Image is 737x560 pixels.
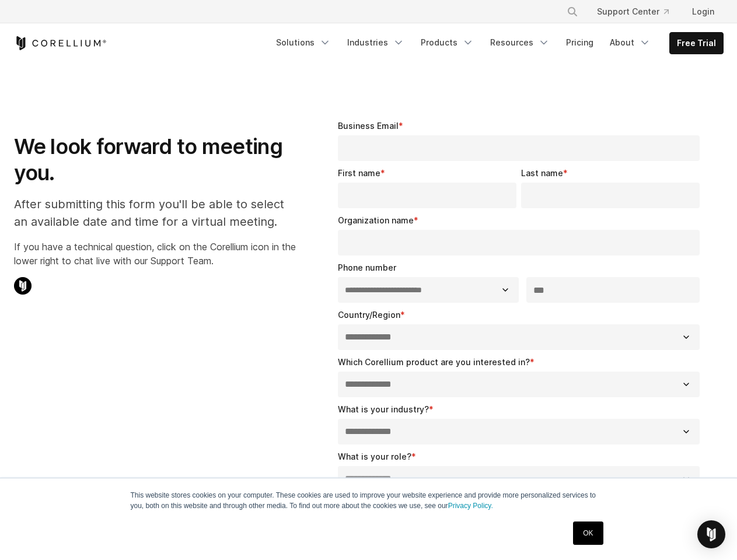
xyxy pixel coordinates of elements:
[338,121,399,131] span: Business Email
[670,33,723,54] a: Free Trial
[573,521,603,545] a: OK
[338,452,411,461] span: What is your role?
[269,32,724,54] div: Navigation Menu
[603,32,658,53] a: About
[338,168,380,178] span: First name
[559,32,600,53] a: Pricing
[483,32,557,53] a: Resources
[338,310,400,320] span: Country/Region
[269,32,338,53] a: Solutions
[14,36,107,50] a: Corellium Home
[338,215,414,225] span: Organization name
[448,502,493,510] a: Privacy Policy.
[338,262,396,272] span: Phone number
[697,520,725,548] div: Open Intercom Messenger
[588,1,678,22] a: Support Center
[562,1,583,22] button: Search
[14,277,32,295] img: Corellium Chat Icon
[521,168,563,178] span: Last name
[14,195,296,230] p: After submitting this form you'll be able to select an available date and time for a virtual meet...
[340,32,411,53] a: Industries
[131,490,607,511] p: This website stores cookies on your computer. These cookies are used to improve your website expe...
[338,404,429,414] span: What is your industry?
[683,1,724,22] a: Login
[14,134,296,186] h1: We look forward to meeting you.
[338,357,530,367] span: Which Corellium product are you interested in?
[414,32,481,53] a: Products
[553,1,724,22] div: Navigation Menu
[14,240,296,268] p: If you have a technical question, click on the Corellium icon in the lower right to chat live wit...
